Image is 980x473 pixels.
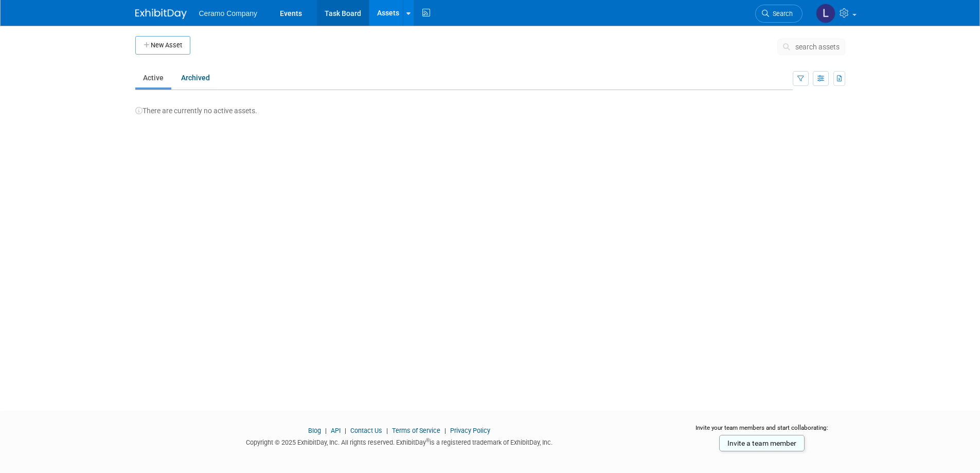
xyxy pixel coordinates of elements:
a: Search [755,5,803,23]
div: There are currently no active assets. [135,95,845,116]
img: Lakius Mccoy [816,4,835,23]
span: Search [769,10,793,17]
div: Invite your team members and start collaborating: [679,424,845,439]
a: Active [135,68,171,87]
button: search assets [777,39,845,55]
a: API [331,427,341,434]
a: Terms of Service [392,427,440,434]
img: ExhibitDay [135,9,187,19]
a: Blog [308,427,321,434]
span: Ceramo Company [199,9,258,17]
button: New Asset [135,36,190,55]
span: | [342,427,349,434]
span: | [384,427,390,434]
a: Privacy Policy [450,427,490,434]
a: Contact Us [350,427,382,434]
div: Copyright © 2025 ExhibitDay, Inc. All rights reserved. ExhibitDay is a registered trademark of Ex... [135,435,664,447]
span: search assets [795,43,840,51]
a: Archived [173,68,218,87]
span: | [442,427,449,434]
a: Invite a team member [719,435,805,451]
span: | [323,427,329,434]
sup: ® [426,437,430,443]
